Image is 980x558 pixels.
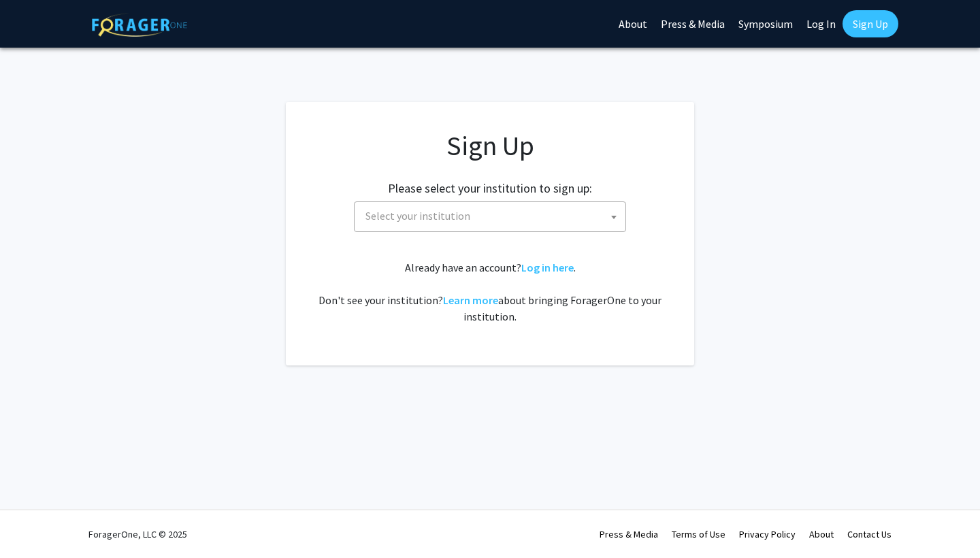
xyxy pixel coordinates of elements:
[88,510,187,558] div: ForagerOne, LLC © 2025
[739,528,796,540] a: Privacy Policy
[354,201,626,232] span: Select your institution
[521,261,574,274] a: Log in here
[809,528,834,540] a: About
[843,10,898,37] a: Sign Up
[365,209,470,223] span: Select your institution
[847,528,892,540] a: Contact Us
[600,528,658,540] a: Press & Media
[443,293,498,307] a: Learn more about bringing ForagerOne to your institution
[672,528,725,540] a: Terms of Use
[92,13,187,37] img: ForagerOne Logo
[313,129,667,162] h1: Sign Up
[388,181,592,196] h2: Please select your institution to sign up:
[360,202,625,230] span: Select your institution
[313,259,667,325] div: Already have an account? . Don't see your institution? about bringing ForagerOne to your institut...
